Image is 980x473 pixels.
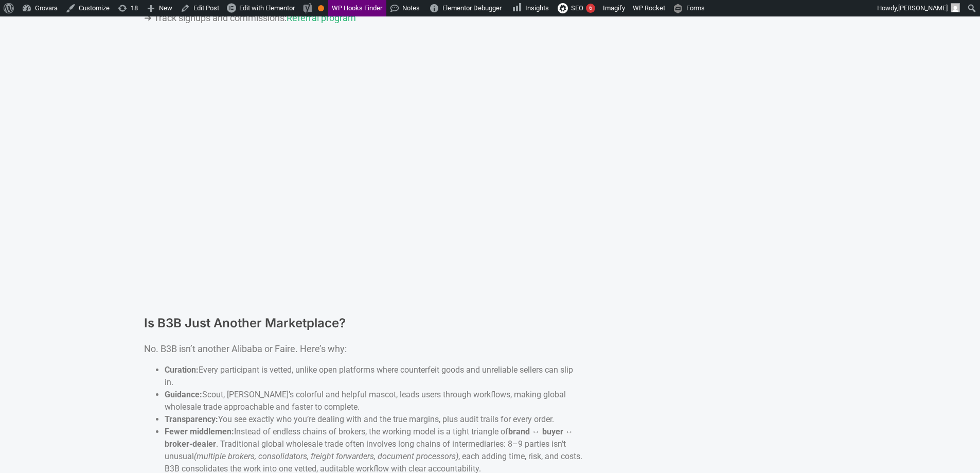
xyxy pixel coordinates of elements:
b: Guidance: [165,390,202,399]
span: Edit with Elementor [239,4,295,12]
a: Referral program [287,12,356,23]
img: Grovara’s B3B accelerates global wholesale trade [144,43,582,305]
span: [PERSON_NAME] [898,4,948,12]
span: ➜ Track signups and commissions: [144,12,287,23]
b: brand ↔ buyer ↔ broker-dealer [165,427,574,449]
b: Curation: [165,365,199,375]
b: Transparency: [165,414,218,424]
span: Insights [525,4,549,12]
div: 6 [586,4,595,13]
i: (multiple brokers, consolidators, freight forwarders, document processors) [194,451,458,461]
span: Every participant is vetted, unlike open platforms where counterfeit goods and unreliable sellers... [165,365,573,387]
span: No. B3B isn’t another Alibaba or Faire. Here’s why: [144,343,347,354]
h2: Is B3B Just Another Marketplace? [144,315,582,331]
span: SEO [571,4,583,12]
span: Scout, [PERSON_NAME]’s colorful and helpful mascot, leads users through workflows, making global ... [165,390,566,412]
span: You see exactly who you’re dealing with and the true margins, plus audit trails for every order. [218,414,554,424]
div: OK [318,5,324,11]
b: Fewer middlemen: [165,427,234,436]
